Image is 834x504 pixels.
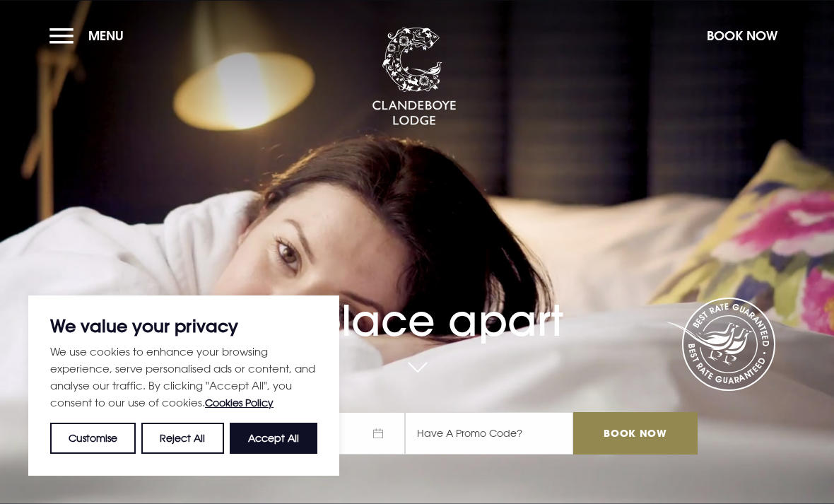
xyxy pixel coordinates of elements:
input: Have A Promo Code? [405,412,573,455]
p: We use cookies to enhance your browsing experience, serve personalised ads or content, and analys... [50,343,317,411]
button: Accept All [230,423,317,454]
div: We value your privacy [28,295,339,476]
span: Menu [88,28,124,44]
button: Menu [49,20,131,51]
h1: A place apart [136,264,698,346]
p: We value your privacy [50,317,317,334]
a: Cookies Policy [205,397,274,409]
input: Book Now [573,412,698,455]
button: Book Now [700,20,785,51]
button: Reject All [141,423,223,454]
button: Customise [50,423,136,454]
img: Clandeboye Lodge [372,28,457,127]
